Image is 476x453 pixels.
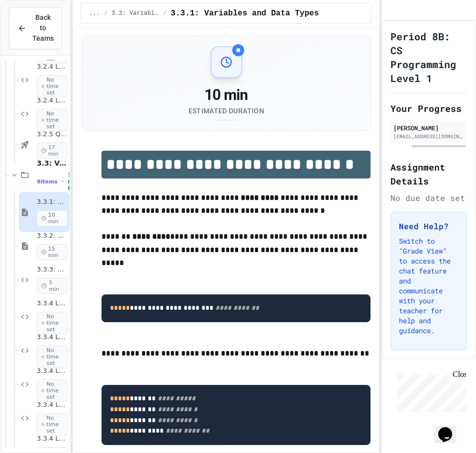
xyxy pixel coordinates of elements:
[37,143,68,159] span: 17 min
[37,159,68,168] span: 3.3: Variables and Data Types
[393,123,464,132] div: [PERSON_NAME]
[189,106,264,116] div: Estimated Duration
[390,160,467,188] h2: Assignment Details
[37,63,68,71] span: 3.2.4 Lab 5: Pattern Display Challenge
[37,232,68,240] span: 3.3.2: Variables and Data Types - Review
[37,244,68,260] span: 15 min
[37,109,68,132] span: No time set
[37,210,68,226] span: 10 min
[163,9,167,17] span: /
[37,413,68,436] span: No time set
[37,278,68,294] span: 5 min
[37,435,68,443] span: 3.3.4 Lab 5: Student ID Scanner
[399,220,459,232] h3: Need Help?
[37,130,68,139] span: 3.2.5 Quiz-Hello, World
[62,178,64,185] span: •
[37,266,68,274] span: 3.3.3: What's the Type?
[189,86,264,104] div: 10 min
[434,413,466,443] iframe: chat widget
[37,96,68,105] span: 3.2.4 Lab 6: Multi-Print Message
[37,333,68,342] span: 3.3.4 Lab 2: Pet Name Keeper
[9,7,62,49] button: Back to Teams
[37,401,68,409] span: 3.3.4 Lab 4: Recipe Calculator
[393,133,464,140] div: [EMAIL_ADDRESS][DOMAIN_NAME]
[37,179,58,185] span: 9 items
[111,9,159,17] span: 3.3: Variables and Data Types
[37,346,68,368] span: No time set
[393,370,466,412] iframe: chat widget
[171,7,319,19] span: 3.3.1: Variables and Data Types
[37,312,68,335] span: No time set
[37,367,68,375] span: 3.3.4 Lab 3: Temperature Converter
[104,9,107,17] span: /
[37,299,68,308] span: 3.3.4 Lab 1: Data Mix-Up Fix
[37,379,68,402] span: No time set
[4,4,69,63] div: Chat with us now!Close
[37,75,68,98] span: No time set
[390,192,467,204] div: No due date set
[390,29,467,85] h1: Period 8B: CS Programming Level 1
[399,236,459,336] p: Switch to "Grade View" to access the chat feature and communicate with your teacher for help and ...
[89,9,100,17] span: ...
[390,101,467,115] h2: Your Progress
[68,172,82,191] span: 30 min total
[37,198,68,206] span: 3.3.1: Variables and Data Types
[32,12,54,44] span: Back to Teams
